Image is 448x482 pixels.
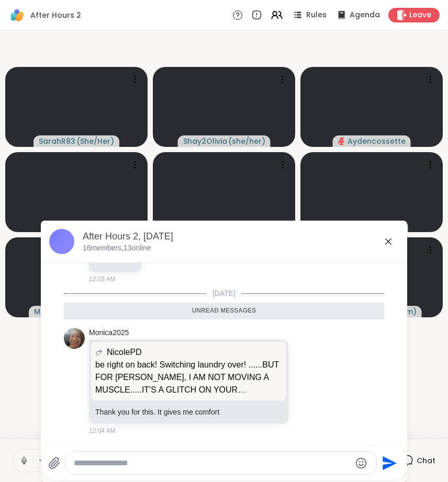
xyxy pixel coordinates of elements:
img: After Hours 2, Sep 08 [49,229,74,254]
p: be right on back! Switching laundry over! ......BUT FOR [PERSON_NAME], I AM NOT MOVING A MUSCLE..... [95,359,282,396]
span: ( she/her ) [228,136,265,146]
p: Thank you for this. It gives me comfort [95,407,282,417]
span: audio-muted [338,137,345,145]
span: 12:03 AM [89,274,116,284]
img: ShareWell Logomark [8,6,26,24]
span: Leave [409,10,431,20]
span: Rules [306,10,327,20]
a: Monica2025 [89,328,129,338]
span: Shay2Olivia [183,136,227,146]
span: [DATE] [206,288,242,299]
span: Aydencossette [348,136,406,146]
span: After Hours 2 [30,10,81,20]
span: 12:04 AM [89,426,116,435]
div: Unread messages [64,303,384,319]
span: Monica2025 [34,306,81,317]
span: Agenda [350,10,380,20]
img: https://sharewell-space-live.sfo3.digitaloceanspaces.com/user-generated/41d32855-0ec4-4264-b983-4... [64,328,85,349]
span: Chat [417,455,435,466]
span: SarahR83 [39,136,75,146]
p: 16 members, 13 online [83,243,151,254]
span: NicolePD [107,346,142,359]
div: After Hours 2, [DATE] [83,230,399,243]
span: ( She/Her ) [76,136,114,146]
